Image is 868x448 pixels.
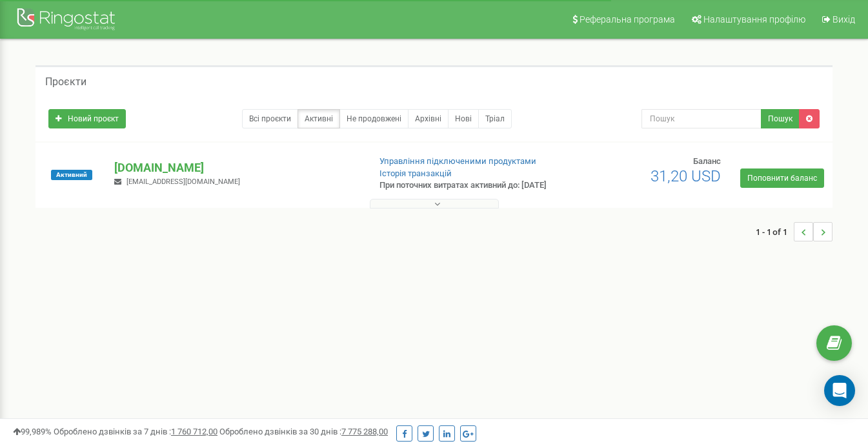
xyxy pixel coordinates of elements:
a: Історія транзакцій [379,168,452,178]
a: Всі проєкти [242,109,298,128]
span: Налаштування профілю [703,14,805,25]
span: 31,20 USD [651,167,721,185]
span: Оброблено дзвінків за 7 днів : [54,427,217,436]
u: 7 775 288,00 [341,427,388,436]
span: Активний [51,170,92,180]
a: Управління підключеними продуктами [379,156,536,166]
a: Активні [298,109,340,128]
div: Open Intercom Messenger [824,375,855,406]
p: При поточних витратах активний до: [DATE] [379,179,558,192]
u: 1 760 712,00 [171,427,217,436]
span: Оброблено дзвінків за 30 днів : [219,427,388,436]
span: Баланс [693,156,721,166]
button: Пошук [761,109,800,128]
span: 1 - 1 of 1 [756,222,794,241]
a: Нові [448,109,479,128]
a: Новий проєкт [48,109,126,128]
a: Не продовжені [339,109,409,128]
input: Пошук [641,109,762,128]
a: Архівні [408,109,449,128]
span: [EMAIL_ADDRESS][DOMAIN_NAME] [126,178,240,186]
h5: Проєкти [45,76,86,88]
p: [DOMAIN_NAME] [114,159,358,176]
nav: ... [756,209,833,254]
span: 99,989% [13,427,52,436]
span: Вихід [833,14,855,25]
a: Поповнити баланс [740,168,824,188]
a: Тріал [478,109,512,128]
span: Реферальна програма [580,14,675,25]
